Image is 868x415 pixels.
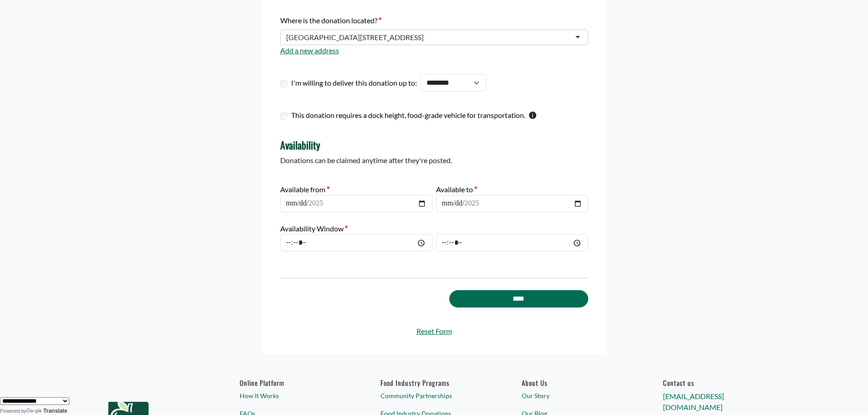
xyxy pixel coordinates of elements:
svg: This checkbox should only be used by warehouses donating more than one pallet of product. [529,112,536,119]
h6: Food Industry Programs [380,379,487,387]
a: Our Story [522,391,628,400]
a: Reset Form [280,326,588,337]
a: Community Partnerships [380,391,487,400]
label: This donation requires a dock height, food-grade vehicle for transportation. [291,110,525,121]
a: About Us [522,379,628,387]
label: Availability Window [280,223,348,234]
label: Where is the donation located? [280,15,381,26]
h6: Online Platform [240,379,346,387]
a: How It Works [240,391,346,400]
label: Available to [436,184,477,195]
h4: Availability [280,139,588,151]
a: Translate [26,408,67,414]
label: I'm willing to deliver this donation up to: [291,77,417,88]
img: Google Translate [26,408,43,415]
h6: Contact us [663,379,770,387]
a: Add a new address [280,46,339,55]
a: [EMAIL_ADDRESS][DOMAIN_NAME] [663,392,724,411]
label: Available from [280,184,329,195]
p: Donations can be claimed anytime after they're posted. [280,155,588,166]
div: [GEOGRAPHIC_DATA][STREET_ADDRESS] [286,33,424,42]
